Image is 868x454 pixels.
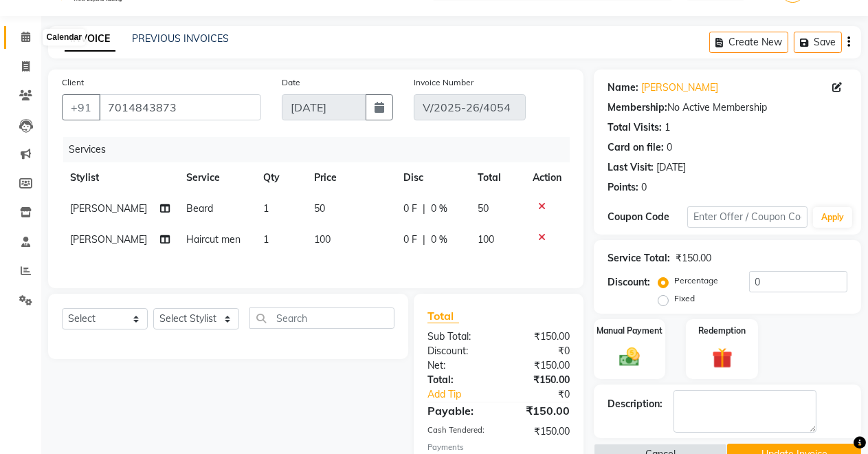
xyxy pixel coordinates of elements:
span: Beard [186,202,213,215]
span: 100 [478,233,494,246]
div: 0 [641,180,647,195]
div: Service Total: [608,251,670,266]
button: Save [794,32,842,53]
th: Stylist [62,162,178,193]
div: Sub Total: [417,329,498,344]
img: _gift.svg [706,345,739,371]
div: Discount: [608,275,650,290]
div: No Active Membership [608,100,847,115]
div: Services [63,137,580,162]
th: Qty [255,162,307,193]
th: Price [306,162,395,193]
div: Payments [427,442,570,453]
th: Service [178,162,255,193]
label: Invoice Number [414,76,474,89]
span: 0 % [431,233,447,247]
a: Add Tip [417,387,512,402]
div: Discount: [417,344,498,358]
span: 0 F [403,202,417,216]
div: [DATE] [656,160,686,175]
div: ₹150.00 [498,329,579,344]
span: 0 % [431,202,447,216]
label: Redemption [698,325,746,337]
span: 0 F [403,233,417,247]
div: Membership: [608,100,667,115]
th: Disc [395,162,469,193]
span: | [423,233,425,247]
div: ₹150.00 [498,373,579,387]
div: Net: [417,358,498,373]
span: 1 [263,233,269,246]
div: ₹0 [512,387,580,402]
div: Last Visit: [608,160,654,175]
span: 100 [314,233,331,246]
span: Total [427,309,459,323]
th: Action [524,162,570,193]
div: ₹0 [498,344,579,358]
span: 1 [263,202,269,215]
button: Create New [709,32,788,53]
span: Haircut men [186,233,241,246]
a: [PERSON_NAME] [641,80,718,95]
span: [PERSON_NAME] [70,202,147,215]
div: Points: [608,180,638,195]
div: ₹150.00 [498,402,579,419]
div: Payable: [417,402,498,419]
span: | [423,202,425,216]
div: ₹150.00 [676,251,711,266]
div: Card on file: [608,140,664,155]
button: Apply [813,207,852,228]
input: Search [249,307,394,329]
label: Client [62,76,84,89]
div: ₹150.00 [498,424,579,439]
div: Coupon Code [608,210,687,224]
div: Total: [417,373,498,387]
input: Enter Offer / Coupon Code [687,206,808,228]
div: Name: [608,80,638,95]
span: 50 [314,202,325,215]
th: Total [469,162,524,193]
label: Date [282,76,300,89]
span: [PERSON_NAME] [70,233,147,246]
div: Cash Tendered: [417,424,498,439]
span: 50 [478,202,489,215]
a: PREVIOUS INVOICES [132,32,229,45]
img: _cash.svg [613,345,647,369]
button: +91 [62,94,100,120]
div: Description: [608,397,663,411]
label: Percentage [674,274,718,287]
div: 1 [665,120,670,135]
div: 0 [667,140,672,155]
div: ₹150.00 [498,358,579,373]
input: Search by Name/Mobile/Email/Code [99,94,261,120]
div: Total Visits: [608,120,662,135]
label: Manual Payment [597,325,663,337]
label: Fixed [674,292,695,305]
div: Calendar [43,30,85,46]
